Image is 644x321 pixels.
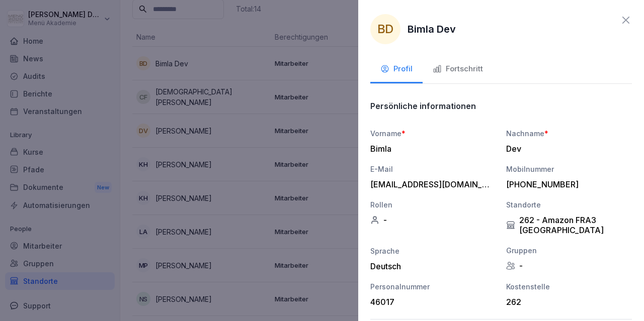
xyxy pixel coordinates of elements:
div: Sprache [370,246,496,256]
div: Vorname [370,128,496,139]
div: 262 - Amazon FRA3 [GEOGRAPHIC_DATA] [506,215,632,235]
div: 46017 [370,297,491,307]
div: E-Mail [370,164,496,174]
div: Kostenstelle [506,281,632,292]
div: Fortschritt [433,63,483,75]
div: Nachname [506,128,632,139]
button: Fortschritt [423,56,493,83]
p: Bimla Dev [408,22,456,37]
div: - [506,261,632,271]
div: Gruppen [506,245,632,256]
button: Profil [370,56,423,83]
div: Dev [506,144,627,154]
div: Deutsch [370,261,496,271]
div: [EMAIL_ADDRESS][DOMAIN_NAME] [370,179,491,189]
div: Personalnummer [370,281,496,292]
div: BD [370,14,400,44]
div: Mobilnummer [506,164,632,174]
div: Standorte [506,199,632,210]
div: 262 [506,297,627,307]
div: [PHONE_NUMBER] [506,179,627,189]
div: - [370,215,496,225]
div: Bimla [370,144,491,154]
div: Profil [380,63,413,75]
div: Rollen [370,199,496,210]
p: Persönliche informationen [370,101,476,111]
